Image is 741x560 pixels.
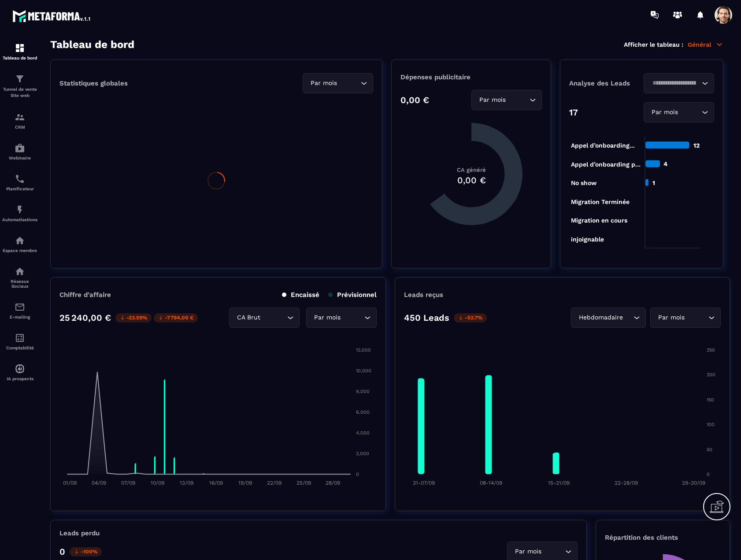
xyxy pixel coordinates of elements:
[543,547,563,556] input: Search for option
[63,480,77,486] tspan: 01/09
[12,8,92,24] img: logo
[2,248,37,253] p: Espace membre
[649,108,680,117] span: Par mois
[2,217,37,222] p: Automatisations
[15,266,25,277] img: social-network
[2,260,37,295] a: social-networksocial-networkRéseaux Sociaux
[707,447,712,452] tspan: 50
[413,480,435,486] tspan: 31-07/09
[50,38,134,51] h3: Tableau de bord
[180,480,193,486] tspan: 13/09
[615,480,638,486] tspan: 22-28/09
[569,79,642,87] p: Analyse des Leads
[238,480,252,486] tspan: 19/09
[308,78,339,88] span: Par mois
[59,79,128,87] p: Statistiques globales
[303,73,373,93] div: Search for option
[15,363,25,374] img: automations
[326,480,340,486] tspan: 28/09
[59,291,111,299] p: Chiffre d’affaire
[296,480,311,486] tspan: 25/09
[15,333,25,343] img: accountant
[650,308,721,328] div: Search for option
[404,291,443,299] p: Leads reçus
[339,78,359,88] input: Search for option
[2,326,37,357] a: accountantaccountantComptabilité
[356,409,370,415] tspan: 6,000
[2,229,37,260] a: automationsautomationsEspace membre
[508,95,527,105] input: Search for option
[571,161,641,168] tspan: Appel d’onboarding p...
[454,313,487,323] p: -52.7%
[342,313,362,323] input: Search for option
[2,315,37,319] p: E-mailing
[356,471,359,477] tspan: 0
[356,368,371,374] tspan: 10,000
[404,312,449,323] p: 450 Leads
[2,56,37,60] p: Tableau de bord
[656,313,686,323] span: Par mois
[2,376,37,381] p: IA prospects
[2,186,37,191] p: Planificateur
[2,125,37,130] p: CRM
[15,43,25,53] img: formation
[680,108,700,117] input: Search for option
[70,547,102,556] p: -100%
[15,112,25,122] img: formation
[513,547,543,556] span: Par mois
[644,102,714,122] div: Search for option
[267,480,282,486] tspan: 22/09
[2,167,37,198] a: schedulerschedulerPlanificateur
[707,471,710,477] tspan: 0
[356,389,370,394] tspan: 8,000
[15,174,25,184] img: scheduler
[2,156,37,160] p: Webinaire
[15,74,25,84] img: formation
[2,105,37,136] a: formationformationCRM
[624,41,683,48] p: Afficher le tableau :
[605,534,721,541] p: Répartition des clients
[577,313,625,323] span: Hebdomadaire
[571,179,597,186] tspan: No show
[649,78,700,88] input: Search for option
[115,313,152,323] p: -23.59%
[15,143,25,153] img: automations
[569,107,578,118] p: 17
[15,204,25,215] img: automations
[2,36,37,67] a: formationformationTableau de bord
[229,308,300,328] div: Search for option
[2,67,37,105] a: formationformationTunnel de vente Site web
[644,73,714,93] div: Search for option
[356,347,371,353] tspan: 12,000
[2,295,37,326] a: emailemailE-mailing
[59,546,65,557] p: 0
[571,198,630,206] tspan: Migration Terminée
[688,41,723,48] p: Général
[154,313,198,323] p: -7 794,00 €
[356,430,370,436] tspan: 4,000
[2,86,37,99] p: Tunnel de vente Site web
[686,313,706,323] input: Search for option
[121,480,135,486] tspan: 07/09
[571,308,646,328] div: Search for option
[477,95,508,105] span: Par mois
[471,90,542,110] div: Search for option
[571,217,627,224] tspan: Migration en cours
[682,480,705,486] tspan: 29-30/09
[356,451,369,456] tspan: 2,000
[15,235,25,246] img: automations
[2,136,37,167] a: automationsautomationsWebinaire
[707,372,715,378] tspan: 200
[2,198,37,229] a: automationsautomationsAutomatisations
[282,291,319,299] p: Encaissé
[306,308,377,328] div: Search for option
[400,95,429,105] p: 0,00 €
[571,236,604,243] tspan: injoignable
[312,313,342,323] span: Par mois
[262,313,285,323] input: Search for option
[209,480,223,486] tspan: 16/09
[235,313,262,323] span: CA Brut
[480,480,502,486] tspan: 08-14/09
[707,422,715,427] tspan: 100
[548,480,570,486] tspan: 15-21/09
